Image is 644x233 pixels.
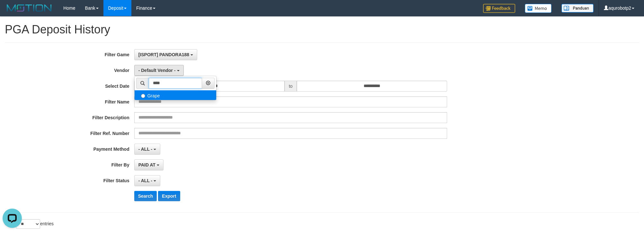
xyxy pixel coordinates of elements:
h1: PGA Deposit History [5,23,639,36]
input: Grape [141,94,145,98]
span: - ALL - [138,178,153,183]
span: [ISPORT] PANDORA188 [138,52,189,57]
button: - Default Vendor - [134,65,184,76]
label: Grape [135,90,216,100]
span: - Default Vendor - [138,68,176,73]
img: panduan.png [561,4,594,13]
button: Open LiveChat chat widget [3,3,22,22]
select: Showentries [16,219,40,229]
button: PAID AT [134,159,163,170]
button: - ALL - [134,175,160,186]
button: [ISPORT] PANDORA188 [134,49,197,60]
span: PAID AT [138,162,155,167]
span: to [285,81,297,92]
label: Show entries [5,219,54,229]
img: Feedback.jpg [483,4,515,13]
img: Button%20Memo.svg [525,4,552,13]
button: Export [158,191,180,201]
button: Search [134,191,157,201]
span: - ALL - [138,147,153,152]
img: MOTION_logo.png [5,3,54,13]
button: - ALL - [134,144,160,155]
